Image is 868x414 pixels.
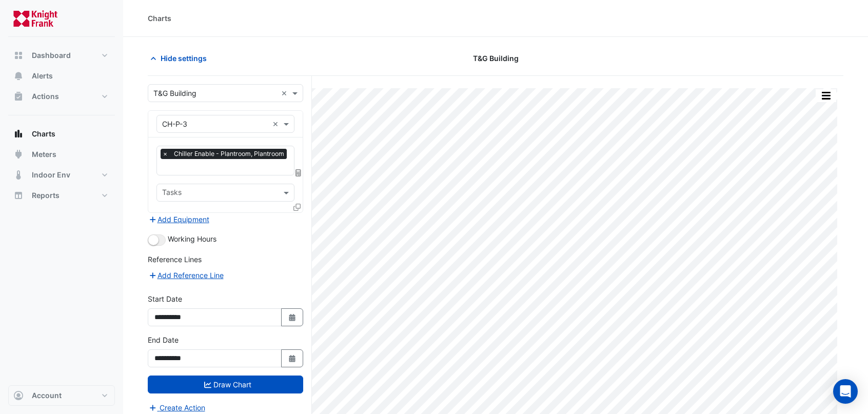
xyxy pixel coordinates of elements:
[161,149,170,159] span: ×
[32,129,55,139] span: Charts
[148,334,179,345] label: End Date
[12,8,58,29] img: Company Logo
[148,254,202,265] label: Reference Lines
[13,50,24,61] app-icon: Dashboard
[148,293,182,304] label: Start Date
[13,71,24,81] app-icon: Alerts
[473,53,519,64] span: T&G Building
[8,66,115,86] button: Alerts
[272,119,281,129] span: Clear
[32,149,56,160] span: Meters
[13,170,24,180] app-icon: Indoor Env
[148,376,303,393] button: Draw Chart
[32,91,59,102] span: Actions
[288,313,297,322] fa-icon: Select Date
[148,269,224,281] button: Add Reference Line
[161,187,182,200] div: Tasks
[293,203,301,211] span: Clone Favourites and Tasks from this Equipment to other Equipment
[32,390,62,401] span: Account
[168,234,216,243] span: Working Hours
[32,50,71,61] span: Dashboard
[8,165,115,185] button: Indoor Env
[13,91,24,102] app-icon: Actions
[8,144,115,165] button: Meters
[833,379,858,404] div: Open Intercom Messenger
[13,190,24,201] app-icon: Reports
[293,155,300,166] span: Clear
[294,168,303,177] span: Choose Function
[816,89,836,102] button: More Options
[8,45,115,66] button: Dashboard
[8,385,115,406] button: Account
[148,402,206,413] button: Create Action
[32,71,53,81] span: Alerts
[171,149,287,159] span: Chiller Enable - Plantroom, Plantroom
[8,185,115,206] button: Reports
[32,170,70,180] span: Indoor Env
[13,149,24,160] app-icon: Meters
[281,88,290,98] span: Clear
[148,213,210,225] button: Add Equipment
[161,53,207,64] span: Hide settings
[32,190,60,201] span: Reports
[288,354,297,363] fa-icon: Select Date
[8,124,115,144] button: Charts
[8,86,115,107] button: Actions
[148,49,213,67] button: Hide settings
[148,13,171,24] div: Charts
[13,129,24,139] app-icon: Charts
